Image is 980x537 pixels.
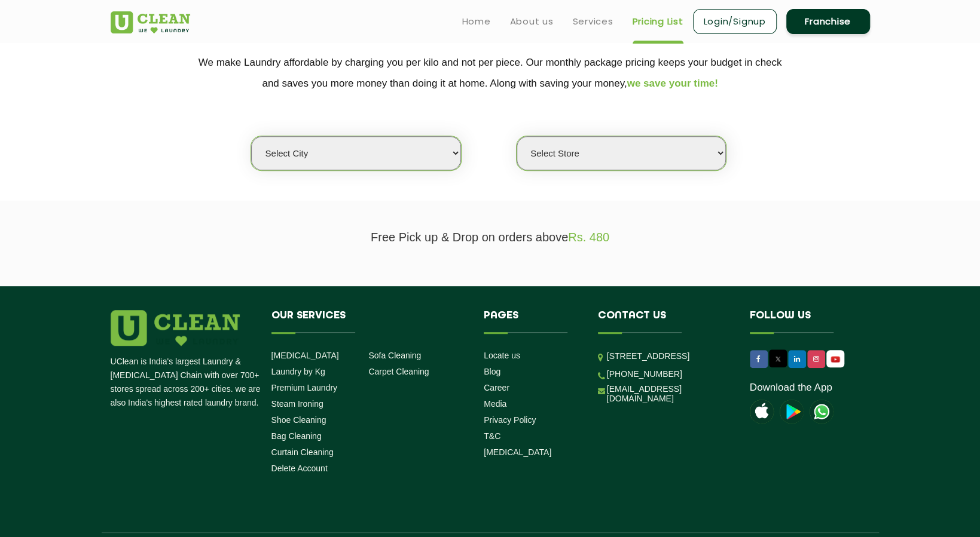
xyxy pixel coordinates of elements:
a: Sofa Cleaning [368,351,421,360]
a: About us [510,14,554,29]
img: UClean Laundry and Dry Cleaning [828,353,843,366]
a: Premium Laundry [271,383,338,392]
img: UClean Laundry and Dry Cleaning [810,400,834,424]
a: Locate us [484,351,520,360]
a: Bag Cleaning [271,431,322,441]
a: Curtain Cleaning [271,447,334,457]
a: Career [484,383,509,392]
p: We make Laundry affordable by charging you per kilo and not per piece. Our monthly package pricin... [111,52,870,94]
a: Pricing List [633,14,683,29]
a: T&C [484,431,500,441]
a: Privacy Policy [484,415,536,425]
a: Carpet Cleaning [368,367,429,376]
a: Blog [484,367,500,376]
h4: Follow us [750,310,855,333]
span: we save your time! [627,78,718,89]
h4: Contact us [598,310,732,333]
a: Download the App [750,382,832,394]
a: [MEDICAL_DATA] [271,351,339,360]
a: Delete Account [271,464,328,473]
a: Laundry by Kg [271,367,325,376]
a: Shoe Cleaning [271,415,326,425]
a: Services [573,14,613,29]
p: [STREET_ADDRESS] [607,349,732,363]
p: Free Pick up & Drop on orders above [111,231,870,244]
a: Franchise [786,9,870,34]
span: Rs. 480 [568,231,609,244]
img: UClean Laundry and Dry Cleaning [111,11,190,33]
h4: Our Services [271,310,466,333]
a: Steam Ironing [271,399,323,409]
a: Media [484,399,506,409]
img: logo.png [111,310,240,346]
p: UClean is India's largest Laundry & [MEDICAL_DATA] Chain with over 700+ stores spread across 200+... [111,355,262,410]
img: playstoreicon.png [780,400,804,424]
img: apple-icon.png [750,400,774,424]
a: [PHONE_NUMBER] [607,369,682,379]
a: Home [462,14,491,29]
h4: Pages [484,310,580,333]
a: [MEDICAL_DATA] [484,447,551,457]
a: Login/Signup [693,9,777,34]
a: [EMAIL_ADDRESS][DOMAIN_NAME] [607,384,732,403]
